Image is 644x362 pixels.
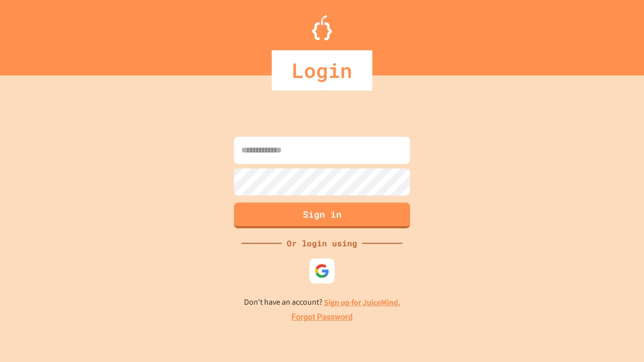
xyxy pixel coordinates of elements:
[234,203,410,228] button: Sign in
[282,237,362,249] div: Or login using
[312,15,332,40] img: Logo.svg
[324,297,400,308] a: Sign up for JuiceMind.
[272,50,372,90] div: Login
[291,311,353,323] a: Forgot Password
[314,263,330,279] img: google-icon.svg
[244,296,400,309] p: Don't have an account?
